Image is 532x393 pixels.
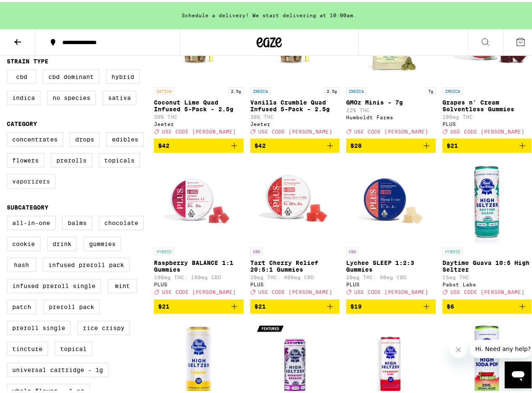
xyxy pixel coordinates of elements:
label: Balms [62,214,92,228]
label: Patch [7,298,37,312]
legend: Category [7,118,37,125]
button: Add to bag [154,136,244,151]
label: Rice Crispy [77,319,130,333]
p: SATIVA [154,85,174,93]
p: 100mg THC [442,112,532,118]
label: Chocolate [99,214,144,228]
label: CBD [7,68,36,82]
img: PLUS - Lychee SLEEP 1:2:3 Gummies [349,157,433,241]
label: Cookie [7,235,40,249]
p: Vanilla Crumble Quad Infused 5-Pack - 2.5g [250,97,340,110]
label: Vaporizers [7,172,56,186]
div: Jeeter [250,119,340,125]
span: $21 [158,301,169,308]
div: PLUS [154,280,244,285]
span: USE CODE [PERSON_NAME] [162,127,236,132]
label: Concentrates [7,130,63,144]
p: Tart Cherry Relief 20:5:1 Gummies [250,257,340,271]
label: Preroll Single [7,319,71,333]
a: Open page for Raspberry BALANCE 1:1 Gummies from PLUS [154,157,244,297]
button: Add to bag [442,136,532,151]
label: Mint [108,277,137,291]
p: 39% THC [154,112,244,118]
p: INDICA [346,85,366,93]
span: $19 [350,301,362,308]
p: 20mg THC: 60mg CBD [346,272,436,278]
span: USE CODE [PERSON_NAME] [354,288,428,293]
button: Add to bag [442,297,532,312]
label: Hash [7,256,36,270]
span: USE CODE [PERSON_NAME] [450,127,524,132]
label: Edibles [106,130,144,144]
span: $28 [350,140,362,147]
p: HYBRID [442,246,463,253]
span: USE CODE [PERSON_NAME] [354,127,428,132]
p: INDICA [250,85,270,93]
label: Indica [7,89,40,103]
p: Raspberry BALANCE 1:1 Gummies [154,257,244,271]
p: Daytime Guava 10:5 High Seltzer [442,257,532,271]
label: Tincture [7,340,48,354]
p: INDICA [442,85,463,93]
p: 38% THC [250,112,340,118]
p: GMOz Minis - 7g [346,97,436,104]
img: Pabst Labs - Daytime Guava 10:5 High Seltzer [445,157,529,241]
label: Gummies [84,235,121,249]
span: $42 [254,140,266,147]
label: Topicals [99,151,140,165]
img: PLUS - Tart Cherry Relief 20:5:1 Gummies [253,157,337,241]
label: Infused Preroll Pack [43,256,130,270]
label: CBD Dominant [43,68,99,82]
label: Drops [70,130,100,144]
div: PLUS [346,280,436,285]
p: HYBRID [154,246,174,253]
button: Add to bag [346,297,436,312]
span: $21 [254,301,266,308]
p: Grapes n' Cream Solventless Gummies [442,97,532,110]
p: 7g [426,85,436,93]
span: $21 [447,140,458,147]
p: CBD [250,246,263,253]
span: USE CODE [PERSON_NAME] [258,288,332,293]
button: Add to bag [154,297,244,312]
label: Hybrid [106,68,140,82]
p: 2.5g [324,85,339,93]
div: Jeeter [154,119,244,125]
div: Pabst Labs [442,280,532,285]
label: Preroll Pack [43,298,100,312]
label: Infused Preroll Single [7,277,101,291]
p: 15mg THC [442,272,532,278]
span: $42 [158,140,169,147]
img: PLUS - Raspberry BALANCE 1:1 Gummies [156,157,241,241]
label: Sativa [103,89,136,103]
p: 100mg THC: 100mg CBD [154,272,244,278]
button: Add to bag [250,136,340,151]
span: USE CODE [PERSON_NAME] [450,288,524,293]
p: CBD [346,246,359,253]
a: Open page for Lychee SLEEP 1:2:3 Gummies from PLUS [346,157,436,297]
legend: Strain Type [7,56,48,63]
legend: Subcategory [7,202,48,209]
button: Add to bag [346,136,436,151]
iframe: Button to launch messaging window [505,359,532,386]
label: Prerolls [51,151,92,165]
span: USE CODE [PERSON_NAME] [162,288,236,293]
label: Topical [55,340,92,354]
label: All-In-One [7,214,56,228]
label: Flowers [7,151,44,165]
span: USE CODE [PERSON_NAME] [258,127,332,132]
iframe: Close message [450,339,467,356]
p: 2.5g [228,85,244,93]
iframe: Message from company [470,338,532,356]
p: 20mg THC: 400mg CBD [250,272,340,278]
div: PLUS [442,119,532,125]
div: Humboldt Farms [346,113,436,118]
p: 22% THC [346,105,436,111]
div: PLUS [250,280,340,285]
span: $6 [447,301,454,308]
p: Coconut Lime Quad Infused 5-Pack - 2.5g [154,97,244,110]
label: No Species [47,89,96,103]
a: Open page for Tart Cherry Relief 20:5:1 Gummies from PLUS [250,157,340,297]
p: Lychee SLEEP 1:2:3 Gummies [346,257,436,271]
